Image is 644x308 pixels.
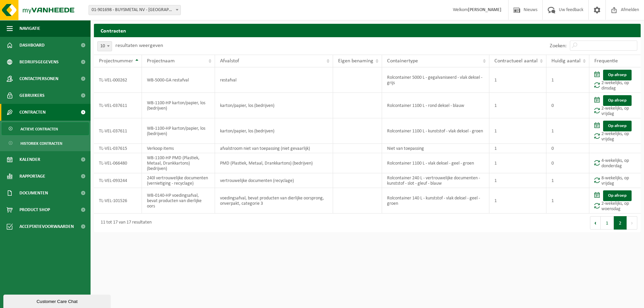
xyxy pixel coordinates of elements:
[382,67,489,93] td: Rolcontainer 5000 L - gegalvaniseerd - vlak deksel - grijs
[19,218,74,235] span: Acceptatievoorwaarden
[99,58,133,64] span: Projectnummer
[19,54,59,70] span: Bedrijfsgegevens
[546,173,589,188] td: 1
[382,93,489,118] td: Rolcontainer 1100 L - rond deksel - blauw
[627,216,637,230] button: Next
[215,118,333,144] td: karton/papier, los (bedrijven)
[603,70,632,80] a: Op afroep
[142,188,215,213] td: WB-0140-HP voedingsafval, bevat producten van dierlijke oors
[94,93,142,118] td: TL-VEL-037611
[142,173,215,188] td: 240l vertrouwelijke documenten (vernietiging - recyclage)
[215,188,333,213] td: voedingsafval, bevat producten van dierlijke oorsprong, onverpakt, categorie 3
[546,144,589,153] td: 0
[382,118,489,144] td: Rolcontainer 1100 L - kunststof - vlak deksel - groen
[3,293,112,308] iframe: chat widget
[142,93,215,118] td: WB-1100-HP karton/papier, los (bedrijven)
[94,24,641,37] h2: Contracten
[546,93,589,118] td: 0
[589,93,641,118] td: 2-wekelijks, op vrijdag
[19,201,50,218] span: Product Shop
[489,93,546,118] td: 1
[94,67,142,93] td: TL-VEL-000262
[142,67,215,93] td: WB-5000-GA restafval
[94,118,142,144] td: TL-VEL-037611
[19,104,46,121] span: Contracten
[489,188,546,213] td: 1
[147,58,175,64] span: Projectnaam
[2,137,89,149] a: Historiek contracten
[19,87,45,104] span: Gebruikers
[142,144,215,153] td: Verkoop items
[215,153,333,173] td: PMD (Plastiek, Metaal, Drankkartons) (bedrijven)
[94,173,142,188] td: TL-VEL-093244
[589,173,641,188] td: 8-wekelijks, op vrijdag
[94,188,142,213] td: TL-VEL-101526
[546,188,589,213] td: 1
[494,58,538,64] span: Contractueel aantal
[489,173,546,188] td: 1
[215,144,333,153] td: afvalstroom niet van toepassing (niet gevaarlijk)
[97,217,152,229] div: 11 tot 17 van 17 resultaten
[489,67,546,93] td: 1
[220,58,239,64] span: Afvalstof
[489,118,546,144] td: 1
[489,144,546,153] td: 1
[551,58,581,64] span: Huidig aantal
[142,118,215,144] td: WB-1100-HP karton/papier, los (bedrijven)
[603,190,632,201] a: Op afroep
[601,216,614,230] button: 1
[589,118,641,144] td: 2-wekelijks, op vrijdag
[546,118,589,144] td: 1
[489,153,546,173] td: 1
[382,188,489,213] td: Rolcontainer 140 L - kunststof - vlak deksel - geel - groen
[20,123,58,135] span: Actieve contracten
[468,7,501,12] strong: [PERSON_NAME]
[89,5,181,15] span: 01-901698 - BUYSMETAL NV - HARELBEKE
[98,42,112,51] span: 10
[546,67,589,93] td: 1
[382,173,489,188] td: Rolcontainer 240 L - vertrouwelijke documenten - kunststof - slot - gleuf - blauw
[589,153,641,173] td: 4-wekelijks, op donderdag
[387,58,418,64] span: Containertype
[215,67,333,93] td: restafval
[19,151,40,168] span: Kalender
[594,58,618,64] span: Frequentie
[142,153,215,173] td: WB-1100-HP PMD (Plastiek, Metaal, Drankkartons) (bedrijven)
[603,121,632,131] a: Op afroep
[614,216,627,230] button: 2
[382,153,489,173] td: Rolcontainer 1100 L - vlak deksel - geel - groen
[215,173,333,188] td: vertrouwelijke documenten (recyclage)
[19,185,48,201] span: Documenten
[590,216,601,230] button: Previous
[589,188,641,213] td: 2-wekelijks, op woensdag
[94,153,142,173] td: TL-VEL-066480
[19,37,45,54] span: Dashboard
[550,43,567,49] label: Zoeken:
[97,41,112,51] span: 10
[215,93,333,118] td: karton/papier, los (bedrijven)
[546,153,589,173] td: 0
[20,137,62,150] span: Historiek contracten
[19,20,40,37] span: Navigatie
[89,5,180,15] span: 01-901698 - BUYSMETAL NV - HARELBEKE
[589,67,641,93] td: 2-wekelijks, op dinsdag
[19,70,58,87] span: Contactpersonen
[94,144,142,153] td: TL-VEL-037615
[338,58,373,64] span: Eigen benaming
[19,168,45,185] span: Rapportage
[603,95,632,106] a: Op afroep
[115,43,163,48] label: resultaten weergeven
[2,122,89,135] a: Actieve contracten
[382,144,489,153] td: Niet van toepassing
